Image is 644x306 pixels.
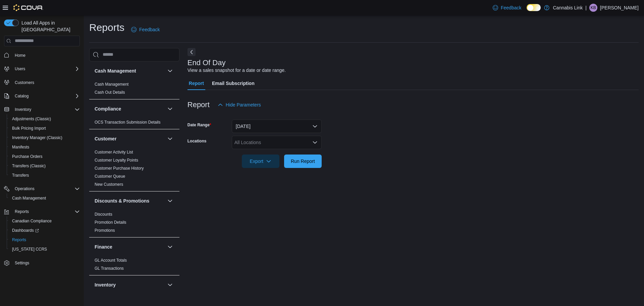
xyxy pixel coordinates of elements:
span: Canadian Compliance [9,217,80,225]
a: GL Transactions [95,266,124,271]
span: Transfers [9,171,80,179]
a: Customer Purchase History [95,166,144,171]
span: Bulk Pricing Import [9,124,80,132]
span: Inventory [15,107,31,112]
a: Discounts [95,212,112,217]
button: Inventory [12,105,34,114]
button: Export [242,155,279,168]
span: Reports [15,209,29,214]
a: Cash Management [9,194,49,202]
button: Inventory [166,281,174,289]
span: Catalog [15,93,29,99]
button: Catalog [12,92,31,100]
button: [US_STATE] CCRS [7,245,83,254]
a: Home [12,51,28,59]
a: Customer Loyalty Points [95,158,138,163]
span: Washington CCRS [9,245,80,253]
button: Discounts & Promotions [95,198,165,204]
span: Reports [12,237,26,243]
span: Adjustments (Classic) [12,116,51,122]
h3: Inventory [95,281,116,288]
a: Customer Queue [95,174,125,179]
h3: Cash Management [95,68,136,74]
a: GL Account Totals [95,258,127,263]
span: Customer Loyalty Points [95,158,138,163]
a: Promotions [95,228,115,233]
button: Customers [1,78,83,87]
button: Purchase Orders [7,152,83,161]
button: Next [187,48,196,56]
button: Reports [1,207,83,216]
span: Canadian Compliance [12,218,52,224]
button: Hide Parameters [215,98,264,112]
span: Dashboards [9,226,80,234]
span: Reports [9,236,80,244]
div: Compliance [89,118,179,129]
span: Feedback [139,26,160,33]
span: Customers [15,80,34,85]
div: Kevin Bulario [589,4,597,12]
span: Cash Management [95,82,128,87]
button: Inventory Manager (Classic) [7,133,83,142]
a: Feedback [128,23,162,36]
button: Transfers (Classic) [7,161,83,171]
span: Purchase Orders [9,152,80,161]
a: Promotion Details [95,220,126,225]
span: GL Account Totals [95,258,127,263]
a: [US_STATE] CCRS [9,245,50,253]
button: Transfers [7,171,83,180]
button: Catalog [1,91,83,101]
button: Inventory [1,105,83,114]
button: Run Report [284,155,322,168]
a: Dashboards [7,226,83,235]
span: OCS Transaction Submission Details [95,120,161,125]
button: [DATE] [232,120,322,133]
div: Cash Management [89,80,179,99]
button: Reports [12,208,32,216]
span: Cash Management [12,195,46,201]
span: Manifests [12,144,29,150]
div: Customer [89,148,179,191]
button: Adjustments (Classic) [7,114,83,124]
span: Inventory Manager (Classic) [9,134,80,142]
p: | [585,4,587,12]
a: Transfers (Classic) [9,162,48,170]
button: Customer [166,135,174,143]
img: Cova [13,4,43,11]
span: Purchase Orders [12,154,43,159]
label: Date Range [187,122,211,128]
button: Operations [1,184,83,193]
span: Operations [12,185,80,193]
button: Settings [1,258,83,268]
div: Discounts & Promotions [89,210,179,237]
span: Discounts [95,212,112,217]
span: Report [189,77,204,90]
span: Bulk Pricing Import [12,126,46,131]
span: Users [12,65,80,73]
span: [US_STATE] CCRS [12,247,47,252]
p: Cannabis Link [553,4,583,12]
span: Customer Activity List [95,149,133,155]
button: Manifests [7,142,83,152]
span: KB [591,4,596,12]
a: Cash Management [95,82,128,87]
span: Transfers (Classic) [9,162,80,170]
span: Transfers [12,173,29,178]
h3: Customer [95,135,116,142]
button: Finance [166,243,174,251]
a: Manifests [9,143,32,151]
a: Bulk Pricing Import [9,124,49,132]
span: Customers [12,78,80,87]
a: Settings [12,259,32,267]
button: Canadian Compliance [7,216,83,226]
span: Email Subscription [212,77,255,90]
h3: Report [187,101,210,109]
span: Feedback [501,4,521,11]
span: Settings [12,259,80,267]
span: Dashboards [12,228,39,233]
h3: Compliance [95,105,121,112]
span: New Customers [95,182,123,187]
h3: Discounts & Promotions [95,198,149,204]
span: Operations [15,186,35,191]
